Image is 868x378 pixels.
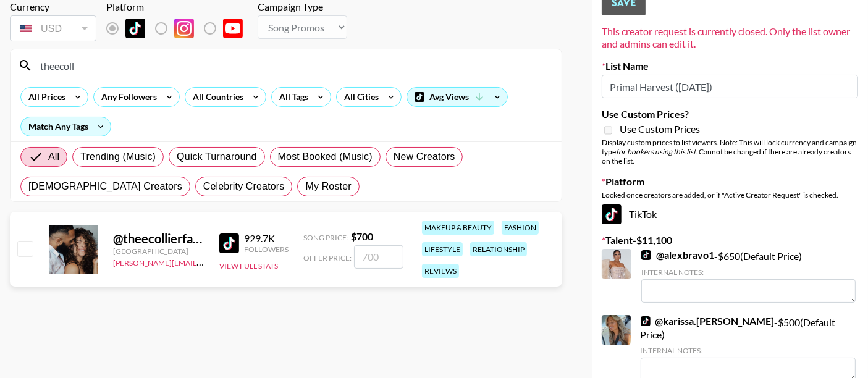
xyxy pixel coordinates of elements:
[641,249,856,303] div: - $ 650 (Default Price)
[641,346,856,355] div: Internal Notes:
[602,175,858,188] label: Platform
[272,88,311,106] div: All Tags
[641,315,775,327] a: @karissa.[PERSON_NAME]
[258,1,347,13] div: Campaign Type
[422,220,494,235] div: makeup & beauty
[602,234,858,246] label: Talent - $ 11,100
[303,233,348,242] span: Song Price:
[620,123,700,135] span: Use Custom Prices
[305,179,351,194] span: My Roster
[185,88,246,106] div: All Countries
[602,204,622,224] img: TikTok
[219,233,239,253] img: TikTok
[113,256,296,267] a: [PERSON_NAME][EMAIL_ADDRESS][DOMAIN_NAME]
[602,204,858,224] div: TikTok
[223,19,243,38] img: YouTube
[337,88,381,106] div: All Cities
[94,88,159,106] div: Any Followers
[48,149,59,164] span: All
[351,230,373,242] strong: $ 700
[422,242,463,256] div: lifestyle
[80,149,156,164] span: Trending (Music)
[33,56,554,75] input: Search by User Name
[354,245,403,269] input: 700
[602,190,858,199] div: Locked once creators are added, or if "Active Creator Request" is checked.
[244,245,289,254] div: Followers
[174,19,194,38] img: Instagram
[113,231,204,246] div: @ theecollierfamily
[244,232,289,245] div: 929.7K
[602,60,858,72] label: List Name
[21,117,111,136] div: Match Any Tags
[641,267,856,277] div: Internal Notes:
[106,1,253,13] div: Platform
[394,149,455,164] span: New Creators
[502,220,539,235] div: fashion
[641,316,651,326] img: TikTok
[21,88,68,106] div: All Prices
[113,246,204,256] div: [GEOGRAPHIC_DATA]
[125,19,145,38] img: TikTok
[12,18,94,40] div: USD
[641,250,651,260] img: TikTok
[177,149,257,164] span: Quick Turnaround
[303,253,352,262] span: Offer Price:
[10,1,96,13] div: Currency
[602,108,858,120] label: Use Custom Prices?
[10,13,96,44] div: Remove selected talent to change your currency
[422,264,459,278] div: reviews
[602,25,858,50] div: This creator request is currently closed. Only the list owner and admins can edit it.
[470,242,527,256] div: relationship
[203,179,285,194] span: Celebrity Creators
[602,138,858,166] div: Display custom prices to list viewers. Note: This will lock currency and campaign type . Cannot b...
[641,249,714,261] a: @alexbravo1
[407,88,507,106] div: Avg Views
[28,179,182,194] span: [DEMOGRAPHIC_DATA] Creators
[219,261,278,271] button: View Full Stats
[106,15,253,41] div: Remove selected talent to change platforms
[278,149,373,164] span: Most Booked (Music)
[616,147,696,156] em: for bookers using this list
